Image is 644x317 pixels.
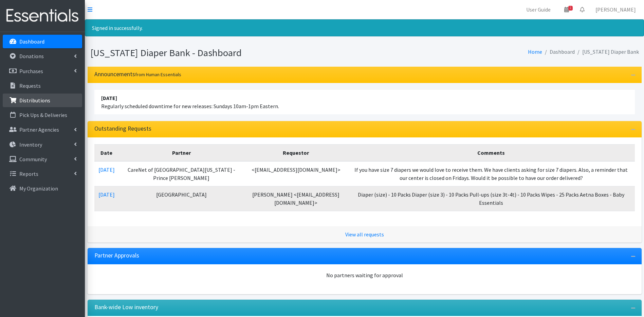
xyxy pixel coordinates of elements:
a: Inventory [3,138,82,151]
p: Inventory [19,141,42,148]
td: Diaper (size) - 10 Packs Diaper (size 3) - 10 Packs Pull-ups (size 3t-4t) - 10 Packs Wipes - 25 P... [348,186,635,211]
p: Pick Ups & Deliveries [19,112,67,118]
h3: Outstanding Requests [94,125,151,132]
h3: Partner Approvals [94,252,139,259]
a: Purchases [3,64,82,78]
a: User Guide [521,3,556,16]
td: <[EMAIL_ADDRESS][DOMAIN_NAME]> [244,161,348,186]
td: [PERSON_NAME] <[EMAIL_ADDRESS][DOMAIN_NAME]> [244,186,348,211]
a: [DATE] [98,191,115,198]
a: My Organization [3,182,82,195]
h3: Bank-wide Low inventory [94,304,158,311]
p: Donations [19,53,44,60]
small: from Human Essentials [135,71,181,78]
p: Community [19,156,47,163]
th: Comments [348,144,635,161]
td: If you have size 7 diapers we would love to receive them. We have clients asking for size 7 diape... [348,161,635,186]
strong: [DATE] [101,95,117,101]
p: Dashboard [19,38,44,45]
div: Signed in successfully. [85,19,644,36]
a: Dashboard [3,35,82,48]
span: 1 [568,6,573,11]
td: CareNet of [GEOGRAPHIC_DATA][US_STATE] - Prince [PERSON_NAME] [119,161,244,186]
a: View all requests [345,231,384,238]
p: Partner Agencies [19,126,59,133]
th: Date [94,144,119,161]
a: Donations [3,49,82,63]
a: Distributions [3,94,82,107]
td: [GEOGRAPHIC_DATA] [119,186,244,211]
li: Regularly scheduled downtime for new releases: Sundays 10am-1pm Eastern. [94,90,635,114]
p: My Organization [19,185,58,192]
a: Community [3,152,82,166]
a: Home [528,48,542,55]
p: Purchases [19,68,43,74]
a: Pick Ups & Deliveries [3,108,82,122]
th: Requestor [244,144,348,161]
div: No partners waiting for approval [94,271,635,279]
h3: Announcements [94,71,181,78]
p: Distributions [19,97,50,104]
a: [DATE] [98,166,115,173]
a: 1 [559,3,574,16]
p: Requests [19,82,41,89]
a: Reports [3,167,82,181]
img: HumanEssentials [3,4,82,27]
a: Requests [3,79,82,93]
h1: [US_STATE] Diaper Bank - Dashboard [90,47,362,59]
li: Dashboard [542,47,575,57]
a: [PERSON_NAME] [590,3,641,16]
a: Partner Agencies [3,123,82,136]
th: Partner [119,144,244,161]
p: Reports [19,170,38,177]
li: [US_STATE] Diaper Bank [575,47,639,57]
